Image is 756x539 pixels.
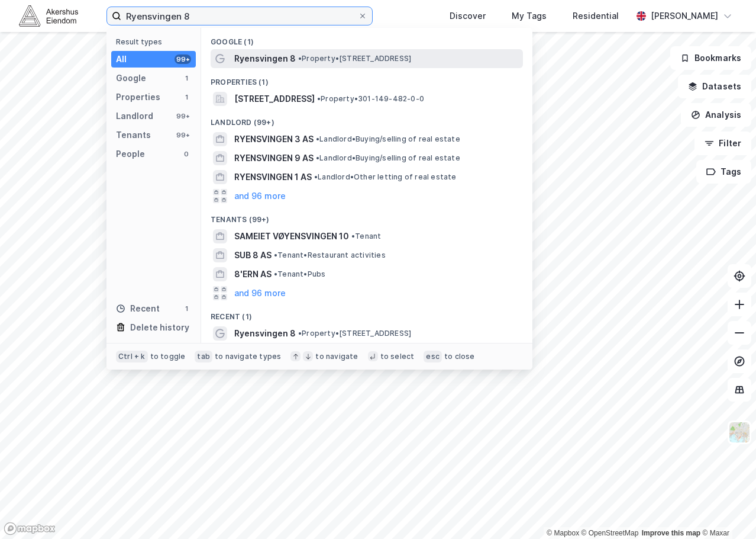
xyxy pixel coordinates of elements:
div: Properties (1) [201,68,532,89]
span: SUB 8 AS [234,248,272,262]
button: Tags [696,160,751,184]
div: Tenants (99+) [201,206,532,227]
div: Residential [573,9,619,23]
div: Google [116,71,146,85]
span: RYENSVINGEN 1 AS [234,170,312,184]
img: Z [728,421,751,444]
div: Recent (1) [201,303,532,324]
div: tab [195,351,212,362]
span: • [314,172,318,181]
a: Mapbox homepage [4,522,56,535]
span: Landlord • Buying/selling of real estate [316,153,460,163]
span: Ryensvingen 8 [234,326,296,341]
div: esc [424,351,442,362]
span: [STREET_ADDRESS] [234,92,315,106]
span: Tenant • Pubs [274,269,325,279]
div: 1 [182,92,191,102]
span: Tenant [351,232,381,241]
img: akershus-eiendom-logo.9091f326c980b4bce74ccdd9f866810c.svg [19,5,78,26]
button: and 96 more [234,286,286,300]
span: SAMEIET VØYENSVINGEN 10 [234,229,349,243]
span: Property • [STREET_ADDRESS] [298,329,411,338]
div: to select [380,352,415,361]
a: Mapbox [547,529,579,537]
div: Landlord [116,109,153,123]
span: Tenant • Restaurant activities [274,251,386,260]
div: All [116,52,127,66]
a: OpenStreetMap [581,529,639,537]
div: [PERSON_NAME] [651,9,718,23]
span: • [298,329,302,338]
div: Delete history [130,320,189,335]
div: Recent [116,301,160,316]
span: • [351,232,355,240]
div: Tenants [116,128,151,142]
span: • [316,153,319,162]
div: 99+ [175,111,191,121]
button: Datasets [678,75,751,98]
div: 0 [182,149,191,159]
span: RYENSVINGEN 9 AS [234,151,314,165]
span: • [317,94,321,103]
span: • [316,134,319,143]
div: Landlord (99+) [201,108,532,130]
div: Properties [116,90,160,104]
div: My Tags [512,9,547,23]
div: 99+ [175,54,191,64]
span: Landlord • Other letting of real estate [314,172,457,182]
div: Discover [450,9,486,23]
input: Search by address, cadastre, landlords, tenants or people [121,7,358,25]
span: • [274,251,277,259]
button: Filter [694,131,751,155]
div: to navigate types [215,352,281,361]
iframe: Chat Widget [697,482,756,539]
span: RYENSVINGEN 3 AS [234,132,314,146]
span: Ryensvingen 8 [234,52,296,66]
div: to toggle [150,352,186,361]
span: 8'ERN AS [234,267,272,281]
div: People [116,147,145,161]
div: to navigate [315,352,358,361]
span: Landlord • Buying/selling of real estate [316,134,460,144]
span: Property • [STREET_ADDRESS] [298,54,411,63]
button: Analysis [681,103,751,127]
span: • [274,269,277,278]
div: Ctrl + k [116,351,148,362]
div: 1 [182,73,191,83]
button: and 96 more [234,189,286,203]
span: • [298,54,302,63]
button: Bookmarks [670,46,751,70]
div: 1 [182,304,191,313]
div: Result types [116,37,196,46]
span: Property • 301-149-482-0-0 [317,94,424,104]
div: to close [444,352,475,361]
div: 99+ [175,130,191,140]
a: Improve this map [642,529,700,537]
div: Google (1) [201,28,532,49]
